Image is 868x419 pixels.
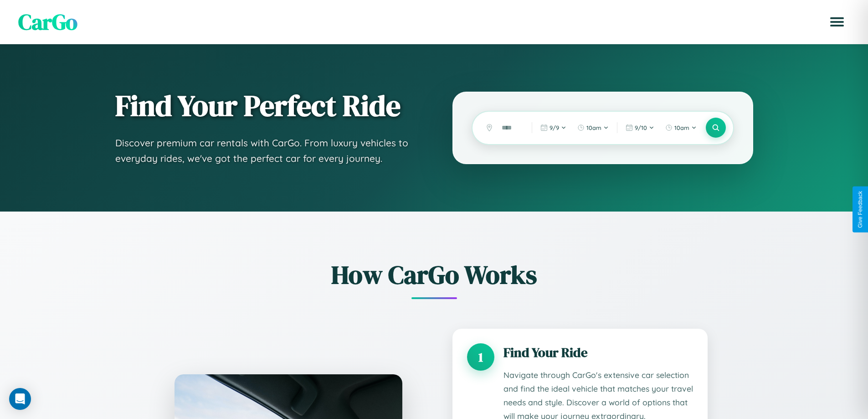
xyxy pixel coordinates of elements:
h1: Find Your Perfect Ride [115,90,416,122]
div: 1 [467,343,494,371]
h2: How CarGo Works [161,257,708,292]
button: 9/9 [536,120,571,135]
h3: Find Your Ride [503,343,693,362]
button: 10am [661,120,701,135]
div: Give Feedback [857,191,863,228]
button: 10am [573,120,613,135]
button: Open menu [824,9,850,35]
span: 10am [674,124,689,131]
span: CarGo [18,7,77,37]
span: 9 / 9 [550,124,559,131]
span: 9 / 10 [635,124,647,131]
span: 10am [586,124,601,131]
button: 9/10 [621,120,659,135]
p: Discover premium car rentals with CarGo. From luxury vehicles to everyday rides, we've got the pe... [115,135,416,166]
div: Open Intercom Messenger [9,388,31,410]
